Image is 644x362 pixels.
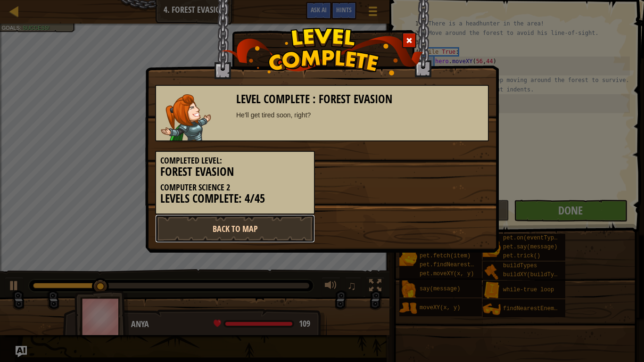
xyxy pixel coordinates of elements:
img: level_complete.png [221,28,423,75]
a: Back to Map [155,214,315,243]
h5: Computer Science 2 [160,183,310,192]
div: He'll get tired soon, right? [236,110,484,120]
img: captain.png [161,94,211,140]
h3: Forest Evasion [160,165,310,178]
h3: Level Complete : Forest Evasion [236,93,484,106]
h5: Completed Level: [160,156,310,165]
h3: Levels Complete: 4/45 [160,192,310,205]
